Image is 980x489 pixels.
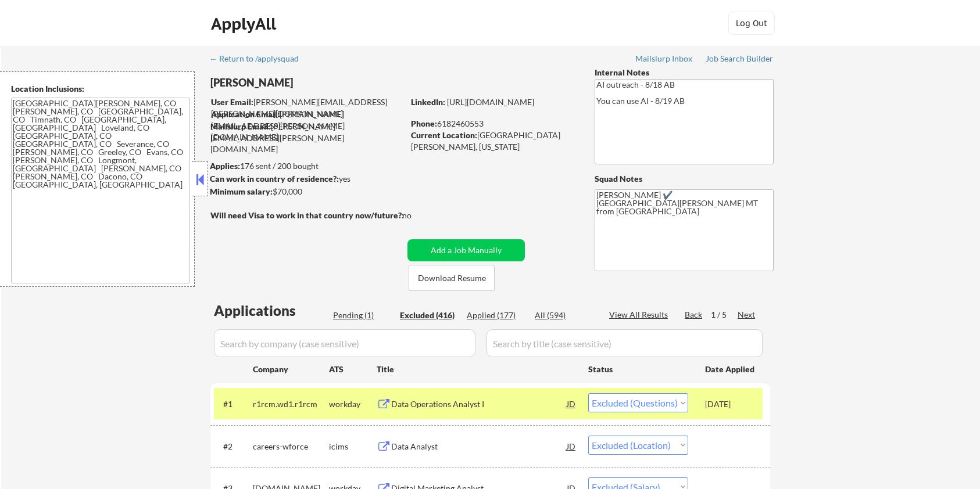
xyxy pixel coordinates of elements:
div: ATS [329,364,377,375]
strong: Minimum salary: [210,186,273,196]
div: 6182460553 [411,118,575,130]
div: Data Operations Analyst I [391,398,567,410]
button: Add a Job Manually [407,239,525,261]
input: Search by title (case sensitive) [487,329,763,357]
div: ← Return to /applysquad [209,55,310,63]
div: icims [329,441,377,452]
strong: Can work in country of residence?: [210,174,339,184]
div: r1rcm.wd1.r1rcm [253,398,329,410]
button: Download Resume [409,265,495,291]
div: JD [566,436,577,456]
div: yes [210,173,400,185]
div: Company [253,364,329,375]
div: [GEOGRAPHIC_DATA][PERSON_NAME], [US_STATE] [411,130,575,152]
div: [PERSON_NAME][EMAIL_ADDRESS][PERSON_NAME][DOMAIN_NAME] [211,96,403,119]
a: Mailslurp Inbox [635,54,693,66]
div: Back [685,309,703,321]
div: #1 [223,398,244,410]
strong: Current Location: [411,130,477,140]
a: Job Search Builder [706,54,774,66]
div: Next [738,309,756,321]
div: Applied (177) [467,310,525,321]
div: careers-wforce [253,441,329,452]
a: [URL][DOMAIN_NAME] [447,97,534,107]
div: Location Inclusions: [11,83,190,95]
div: All (594) [535,310,593,321]
div: [DATE] [705,398,756,410]
div: JD [566,393,577,414]
div: 1 / 5 [711,309,738,321]
input: Search by company (case sensitive) [214,329,475,357]
div: Pending (1) [333,310,391,321]
div: Data Analyst [391,441,567,452]
div: Internal Notes [595,67,774,78]
strong: Applies: [210,161,240,171]
div: Applications [214,304,329,318]
strong: Application Email: [211,109,280,119]
div: 176 sent / 200 bought [210,160,403,172]
div: [PERSON_NAME][EMAIL_ADDRESS][PERSON_NAME][DOMAIN_NAME] [211,109,403,143]
div: View All Results [609,309,671,321]
div: no [402,210,435,221]
div: Date Applied [705,364,756,375]
div: Job Search Builder [706,55,774,63]
div: [PERSON_NAME][EMAIL_ADDRESS][PERSON_NAME][DOMAIN_NAME] [210,121,403,155]
button: Log Out [728,12,775,35]
strong: Will need Visa to work in that country now/future?: [210,210,404,220]
strong: LinkedIn: [411,97,445,107]
div: Mailslurp Inbox [635,55,693,63]
strong: Phone: [411,118,437,128]
strong: Mailslurp Email: [210,121,271,131]
div: Squad Notes [595,173,774,185]
div: #2 [223,441,244,452]
a: ← Return to /applysquad [209,54,310,66]
div: [PERSON_NAME] [210,75,449,90]
div: Status [588,358,688,379]
div: Excluded (416) [400,310,458,321]
div: ApplyAll [211,14,280,34]
div: $70,000 [210,186,403,197]
strong: User Email: [211,97,253,107]
div: Title [377,364,577,375]
div: workday [329,398,377,410]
